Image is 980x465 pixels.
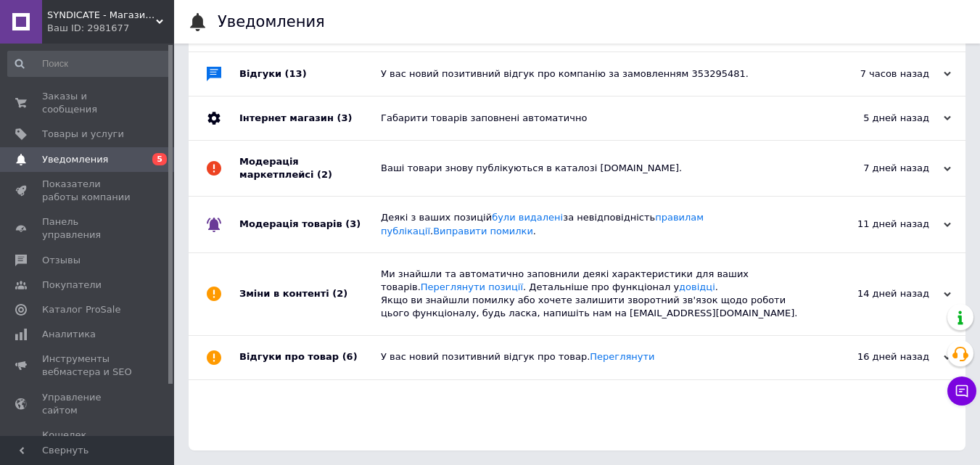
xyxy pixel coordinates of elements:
[381,268,806,321] div: Ми знайшли та автоматично заповнили деякі характеристики для ваших товарів. . Детальніше про функ...
[42,153,108,166] span: Уведомления
[239,336,381,379] div: Відгуки про товар
[42,353,134,379] span: Инструменты вебмастера и SEO
[42,391,134,417] span: Управление сайтом
[381,212,704,236] a: правилам публікації
[218,13,325,30] h1: Уведомления
[337,112,352,123] span: (3)
[381,112,806,125] div: Габарити товарів заповнені автоматично
[285,68,307,79] span: (13)
[806,112,951,125] div: 5 дней назад
[381,211,806,237] div: Деякі з ваших позицій за невідповідність . .
[42,254,81,267] span: Отзывы
[806,162,951,175] div: 7 дней назад
[239,141,381,196] div: Модерація маркетплейсі
[806,287,951,300] div: 14 дней назад
[679,281,715,292] a: довідці
[947,376,976,406] button: Чат с покупателем
[239,52,381,96] div: Відгуки
[433,226,533,236] a: Виправити помилки
[492,212,563,223] a: були видалені
[152,153,167,165] span: 5
[7,51,171,77] input: Поиск
[345,218,361,229] span: (3)
[42,90,134,116] span: Заказы и сообщения
[42,128,124,141] span: Товары и услуги
[381,162,806,175] div: Ваші товари знову публікуються в каталозі [DOMAIN_NAME].
[239,253,381,335] div: Зміни в контенті
[806,218,951,231] div: 11 дней назад
[47,22,174,35] div: Ваш ID: 2981677
[806,67,951,81] div: 7 часов назад
[317,169,332,180] span: (2)
[421,281,523,292] a: Переглянути позиції
[42,279,102,292] span: Покупатели
[381,67,806,81] div: У вас новий позитивний відгук про компанію за замовленням 353295481.
[47,9,156,22] span: SYNDICATE - Магазин спортивного питания
[239,96,381,140] div: Інтернет магазин
[42,215,134,242] span: Панель управления
[42,429,134,455] span: Кошелек компании
[590,351,654,362] a: Переглянути
[332,288,347,299] span: (2)
[806,350,951,363] div: 16 дней назад
[381,350,806,363] div: У вас новий позитивний відгук про товар.
[239,197,381,252] div: Модерація товарів
[342,351,358,362] span: (6)
[42,178,134,204] span: Показатели работы компании
[42,328,96,341] span: Аналитика
[42,303,120,316] span: Каталог ProSale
